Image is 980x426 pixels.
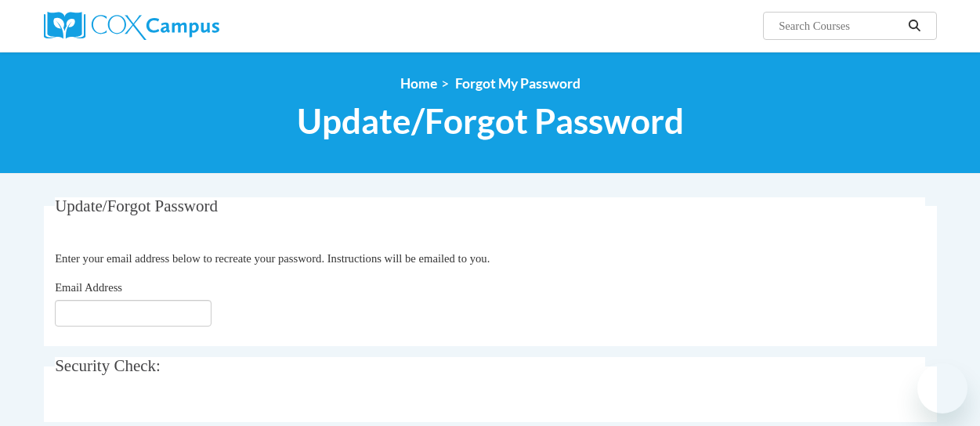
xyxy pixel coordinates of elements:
input: Search Courses [777,16,902,35]
img: Cox Campus [44,12,219,40]
span: Email Address [55,281,122,294]
span: Update/Forgot Password [297,100,684,142]
a: Cox Campus [44,12,326,40]
a: Home [400,75,437,92]
span: Enter your email address below to recreate your password. Instructions will be emailed to you. [55,252,490,265]
span: Security Check: [55,356,161,375]
iframe: Button to launch messaging window [917,363,967,413]
input: Email [55,300,212,327]
span: Forgot My Password [455,75,580,92]
span: Update/Forgot Password [55,197,218,215]
button: Search [902,16,926,35]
